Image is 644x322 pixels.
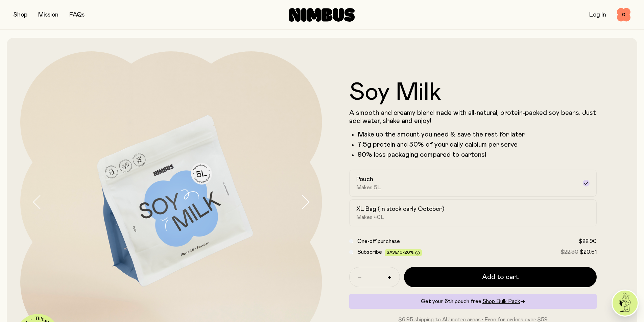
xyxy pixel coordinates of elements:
img: agent [613,291,638,316]
span: 10-20% [398,250,414,254]
p: 90% less packaging compared to cartons! [358,151,597,159]
a: Log In [589,12,606,18]
span: Makes 40L [356,214,384,221]
li: 7.5g protein and 30% of your daily calcium per serve [358,141,597,149]
span: Makes 5L [356,184,381,191]
span: Subscribe [357,249,382,255]
li: Make up the amount you need & save the rest for later [358,130,597,139]
h1: Soy Milk [349,80,597,105]
p: A smooth and creamy blend made with all-natural, protein-packed soy beans. Just add water, shake ... [349,109,597,125]
a: Mission [38,12,58,18]
span: $20.61 [580,249,597,255]
a: FAQs [69,12,85,18]
a: Shop Bulk Pack→ [482,299,525,304]
h2: Pouch [356,175,373,183]
span: $22.90 [560,249,578,255]
button: 0 [617,8,630,22]
span: Add to cart [482,272,519,282]
span: One-off purchase [357,239,400,244]
button: Add to cart [404,267,597,287]
div: Get your 6th pouch free. [349,294,597,309]
span: Shop Bulk Pack [482,299,520,304]
span: $22.90 [579,239,597,244]
span: Save [387,250,420,255]
h2: XL Bag (in stock early October) [356,205,444,213]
